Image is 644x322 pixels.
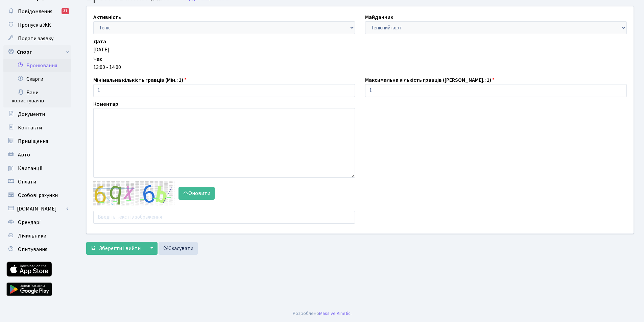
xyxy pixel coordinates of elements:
[18,232,46,240] span: Лічильники
[3,229,71,243] a: Лічильники
[3,175,71,189] a: Оплати
[159,242,198,255] a: Скасувати
[18,246,47,253] span: Опитування
[18,35,53,42] span: Подати заявку
[18,151,30,158] span: Авто
[3,243,71,256] a: Опитування
[178,187,215,200] button: Оновити
[93,63,627,71] div: 13:00 - 14:00
[3,45,71,59] a: Спорт
[293,310,352,317] div: Розроблено .
[99,245,141,252] span: Зберегти і вийти
[365,76,495,84] label: Максимальна кількість гравців ([PERSON_NAME].: 1)
[3,86,71,107] a: Бани користувачів
[93,46,627,54] div: [DATE]
[93,76,187,84] label: Мінімальна кількість гравців (Мін.: 1)
[365,13,393,21] label: Майданчик
[3,32,71,45] a: Подати заявку
[3,216,71,229] a: Орендарі
[18,8,52,15] span: Повідомлення
[93,100,118,108] label: Коментар
[3,72,71,86] a: Скарги
[3,148,71,162] a: Авто
[3,189,71,202] a: Особові рахунки
[3,162,71,175] a: Квитанції
[18,219,41,226] span: Орендарі
[3,18,71,32] a: Пропуск в ЖК
[18,124,42,131] span: Контакти
[93,13,121,21] label: Активність
[3,121,71,134] a: Контакти
[3,107,71,121] a: Документи
[18,110,45,118] span: Документи
[93,211,355,224] input: Введіть текст із зображення
[18,178,36,185] span: Оплати
[18,138,48,145] span: Приміщення
[18,192,58,199] span: Особові рахунки
[3,202,71,216] a: [DOMAIN_NAME]
[93,181,174,205] img: default
[18,21,51,29] span: Пропуск в ЖК
[3,134,71,148] a: Приміщення
[3,59,71,72] a: Бронювання
[319,310,351,317] a: Massive Kinetic
[62,8,69,14] div: 37
[93,38,106,46] label: Дата
[18,165,43,172] span: Квитанції
[93,55,102,63] label: Час
[86,242,145,255] button: Зберегти і вийти
[3,5,71,18] a: Повідомлення37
